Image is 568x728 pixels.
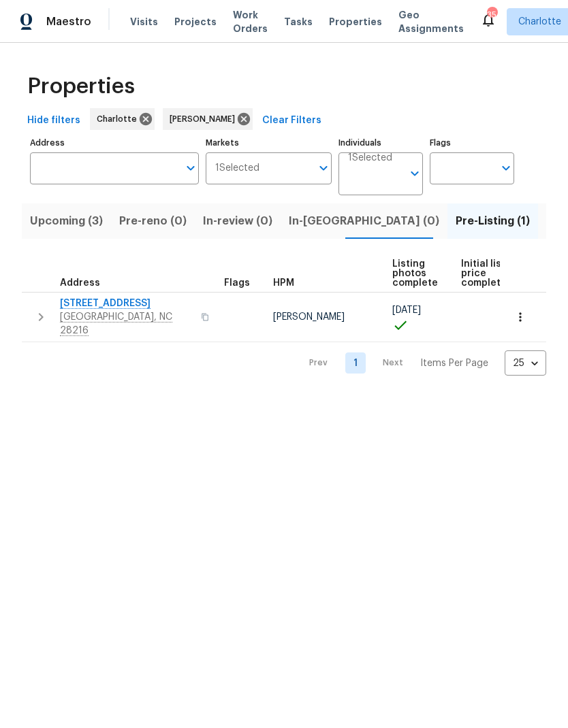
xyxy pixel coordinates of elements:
span: Work Orders [233,8,268,35]
a: Goto page 1 [345,352,366,374]
label: Address [30,139,199,147]
button: Hide filters [22,108,86,133]
button: Open [314,159,333,178]
span: Upcoming (3) [30,212,103,231]
div: 35 [487,8,496,22]
div: Charlotte [90,108,155,130]
span: Properties [27,80,135,93]
span: In-[GEOGRAPHIC_DATA] (0) [289,212,439,231]
span: Properties [329,15,382,29]
span: Projects [174,15,217,29]
span: Address [60,278,100,288]
span: Pre-Listing (1) [456,212,530,231]
span: Geo Assignments [398,8,464,35]
div: [PERSON_NAME] [163,108,253,130]
label: Markets [206,139,332,147]
span: Pre-reno (0) [119,212,187,231]
span: [DATE] [392,305,421,315]
span: [PERSON_NAME] [273,312,345,322]
span: 1 Selected [215,163,259,174]
span: Maestro [46,15,91,29]
div: 25 [505,346,546,381]
span: Hide filters [27,112,80,129]
span: Charlotte [518,15,561,29]
button: Open [496,159,516,178]
span: Clear Filters [262,112,321,129]
label: Flags [430,139,514,147]
nav: Pagination Navigation [296,350,546,376]
label: Individuals [338,139,423,147]
span: Listing photos complete [392,259,438,288]
span: Initial list price complete [461,259,507,288]
span: Tasks [284,17,313,27]
span: In-review (0) [203,212,272,231]
span: 1 Selected [348,152,392,164]
button: Clear Filters [257,108,327,133]
span: Flags [224,278,250,288]
span: Charlotte [97,112,142,126]
p: Items Per Page [420,357,488,370]
span: [PERSON_NAME] [170,112,240,126]
button: Open [181,159,200,178]
button: Open [405,164,424,183]
span: Visits [130,15,158,29]
span: HPM [273,278,294,288]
